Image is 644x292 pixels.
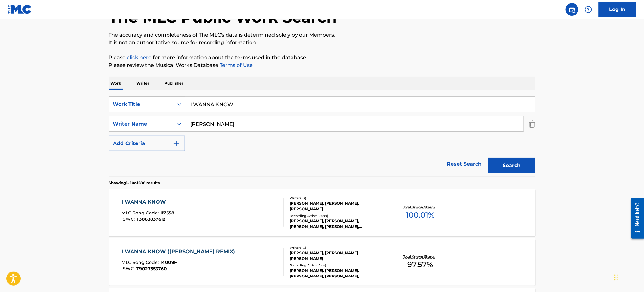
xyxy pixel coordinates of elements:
a: Reset Search [444,157,485,171]
iframe: Resource Center [626,193,644,243]
button: Add Criteria [109,136,185,151]
p: Work [109,77,123,90]
div: [PERSON_NAME], [PERSON_NAME], [PERSON_NAME], [PERSON_NAME], [PERSON_NAME] [290,268,385,279]
p: Please for more information about the terms used in the database. [109,54,535,61]
div: Writer Name [113,120,170,128]
p: The accuracy and completeness of The MLC's data is determined solely by our Members. [109,31,535,39]
span: 100.01 % [406,209,435,221]
span: I17558 [160,210,174,216]
p: Publisher [163,77,186,90]
span: T3063837612 [136,216,165,222]
p: Writer [135,77,151,90]
span: ISWC : [121,266,136,272]
span: ISWC : [121,216,136,222]
a: Public Search [566,3,578,16]
div: Help [582,3,595,16]
a: click here [127,55,152,61]
div: Writers ( 3 ) [290,196,385,201]
iframe: Chat Widget [612,262,644,292]
a: I WANNA KNOW ([PERSON_NAME] REMIX)MLC Song Code:I4009FISWC:T9027553760Writers (3)[PERSON_NAME], [... [109,238,535,286]
div: [PERSON_NAME], [PERSON_NAME], [PERSON_NAME], [PERSON_NAME], [PERSON_NAME] [290,218,385,230]
div: [PERSON_NAME], [PERSON_NAME] [PERSON_NAME] [290,250,385,261]
span: MLC Song Code : [121,260,160,265]
div: Drag [614,268,618,287]
div: Work Title [113,101,170,108]
p: It is not an authoritative source for recording information. [109,39,535,46]
span: I4009F [160,260,177,265]
p: Showing 1 - 10 of 586 results [109,180,160,186]
img: MLC Logo [8,5,32,14]
p: Total Known Shares: [404,205,437,209]
a: I WANNA KNOWMLC Song Code:I17558ISWC:T3063837612Writers (3)[PERSON_NAME], [PERSON_NAME], [PERSON_... [109,189,535,236]
img: Delete Criterion [529,116,535,132]
div: [PERSON_NAME], [PERSON_NAME], [PERSON_NAME] [290,201,385,212]
a: Log In [599,2,636,17]
button: Search [488,158,535,173]
p: Please review the Musical Works Database [109,61,535,69]
div: Recording Artists ( 2699 ) [290,213,385,218]
div: I WANNA KNOW [121,198,174,206]
div: Recording Artists ( 144 ) [290,263,385,268]
span: MLC Song Code : [121,210,160,216]
div: Writers ( 3 ) [290,245,385,250]
div: I WANNA KNOW ([PERSON_NAME] REMIX) [121,248,238,255]
form: Search Form [109,96,535,177]
span: T9027553760 [136,266,167,272]
img: search [568,6,576,13]
a: Terms of Use [219,62,253,68]
span: 97.57 % [408,259,433,270]
img: help [585,6,592,13]
img: 9d2ae6d4665cec9f34b9.svg [173,140,180,147]
p: Total Known Shares: [404,254,437,259]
